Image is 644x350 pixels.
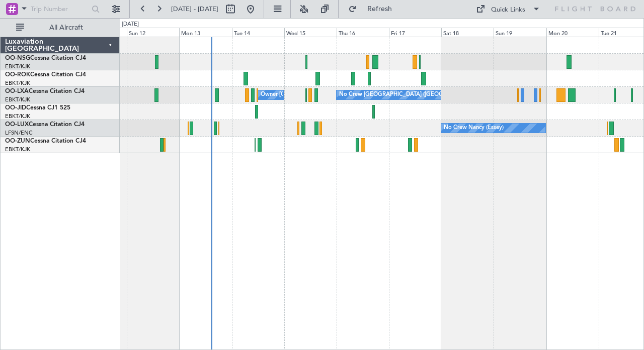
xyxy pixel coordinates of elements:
[339,87,508,102] div: No Crew [GEOGRAPHIC_DATA] ([GEOGRAPHIC_DATA] National)
[284,28,337,37] div: Wed 15
[344,1,404,17] button: Refresh
[359,6,401,13] span: Refresh
[5,112,30,120] a: EBKT/KJK
[232,28,284,37] div: Tue 14
[179,28,231,37] div: Mon 13
[5,129,33,137] a: LFSN/ENC
[5,146,30,153] a: EBKT/KJK
[5,72,86,78] a: OO-ROKCessna Citation CJ4
[471,1,545,17] button: Quick Links
[5,96,30,103] a: EBKT/KJK
[5,72,30,78] span: OO-ROK
[5,122,29,128] span: OO-LUX
[444,121,504,136] div: No Crew Nancy (Essey)
[261,87,396,102] div: Owner [GEOGRAPHIC_DATA]-[GEOGRAPHIC_DATA]
[5,63,30,70] a: EBKT/KJK
[491,5,525,15] div: Quick Links
[5,105,70,111] a: OO-JIDCessna CJ1 525
[11,20,109,36] button: All Aircraft
[5,105,26,111] span: OO-JID
[389,28,441,37] div: Fri 17
[122,20,139,29] div: [DATE]
[546,28,599,37] div: Mon 20
[171,5,218,14] span: [DATE] - [DATE]
[441,28,494,37] div: Sat 18
[127,28,179,37] div: Sun 12
[26,24,106,31] span: All Aircraft
[5,88,29,94] span: OO-LXA
[5,55,30,61] span: OO-NSG
[337,28,389,37] div: Thu 16
[5,122,85,128] a: OO-LUXCessna Citation CJ4
[5,79,30,87] a: EBKT/KJK
[5,138,86,144] a: OO-ZUNCessna Citation CJ4
[5,55,86,61] a: OO-NSGCessna Citation CJ4
[5,88,85,94] a: OO-LXACessna Citation CJ4
[5,138,30,144] span: OO-ZUN
[494,28,546,37] div: Sun 19
[31,2,89,17] input: Trip Number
